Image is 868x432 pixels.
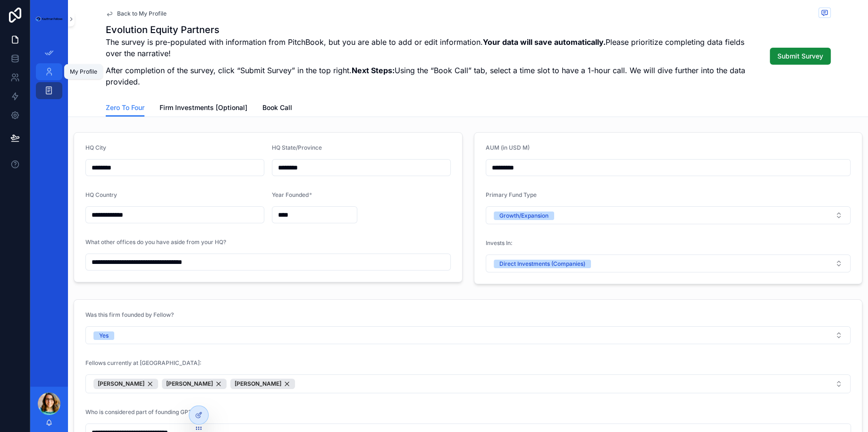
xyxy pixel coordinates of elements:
span: AUM (in USD M) [486,144,530,151]
a: Zero To Four [106,99,144,117]
span: Firm Investments [Optional] [160,103,247,112]
strong: Your data will save automatically. [483,37,606,47]
div: Yes [99,331,109,340]
a: Firm Investments [Optional] [160,99,247,118]
button: Unselect DIRECT_INVESTMENTS_COMPANIES [494,259,591,268]
button: Select Button [85,374,851,393]
button: Select Button [486,254,851,272]
span: What other offices do you have aside from your HQ? [85,238,226,246]
a: Back to My Profile [106,10,167,17]
button: Submit Survey [770,48,831,65]
span: Primary Fund Type [486,191,537,198]
span: HQ City [85,144,106,151]
span: HQ Country [85,191,117,198]
span: Year Founded [272,191,309,198]
span: [PERSON_NAME] [98,380,144,388]
h1: Evolution Equity Partners [106,23,760,36]
span: Submit Survey [777,51,823,61]
button: Select Button [85,326,851,344]
span: Fellows currently at [GEOGRAPHIC_DATA]: [85,359,202,366]
div: My Profile [70,68,97,76]
div: Growth/Expansion [499,212,548,220]
p: The survey is pre-populated with information from PitchBook, but you are able to add or edit info... [106,36,760,59]
span: Back to My Profile [117,10,167,17]
span: Book Call [262,103,292,112]
span: HQ State/Province [272,144,322,151]
strong: Next Steps: [352,66,395,75]
button: Select Button [486,206,851,224]
div: Direct Investments (Companies) [499,260,585,268]
span: Invests In: [486,239,513,246]
button: Unselect 2212 [162,379,227,389]
button: Unselect 2213 [93,379,158,389]
p: After completion of the survey, click “Submit Survey” in the top right. Using the “Book Call” tab... [106,65,760,87]
div: scrollable content [30,38,68,111]
img: App logo [36,17,62,22]
span: [PERSON_NAME] [235,380,281,388]
span: Who is considered part of founding GP? [85,408,191,415]
span: Was this firm founded by Fellow? [85,311,174,318]
a: Book Call [262,99,292,118]
span: [PERSON_NAME] [166,380,213,388]
span: Zero To Four [106,103,144,112]
button: Unselect 2072 [230,379,295,389]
